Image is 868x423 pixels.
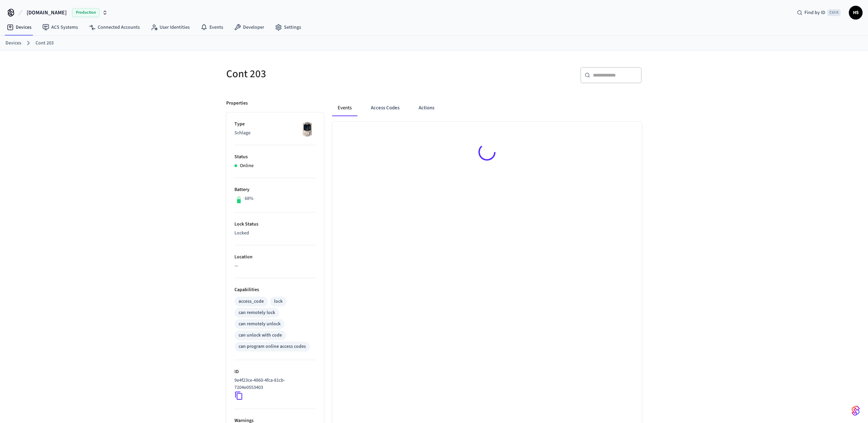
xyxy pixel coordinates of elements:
div: access_code [239,298,264,305]
p: Status [234,153,316,161]
a: Events [195,21,229,33]
span: HS [850,6,862,19]
a: Developer [229,21,270,33]
p: 68% [245,195,254,202]
span: [DOMAIN_NAME] [27,9,67,17]
span: Find by ID [804,9,825,16]
span: Production [72,8,99,17]
p: 9e4f23ce-4860-4fca-81cb-7204e0553403 [234,377,313,391]
button: Events [332,100,357,116]
p: Location [234,254,316,261]
a: Devices [1,21,37,33]
a: Settings [270,21,307,33]
span: Ctrl K [827,9,841,16]
a: Cont 203 [36,40,54,47]
div: can program online access codes [239,343,306,350]
p: Online [240,162,254,169]
img: Schlage Sense Smart Deadbolt with Camelot Trim, Front [299,121,316,138]
div: can remotely unlock [239,320,281,328]
p: Battery [234,186,316,193]
p: Type [234,121,316,128]
img: SeamLogoGradient.69752ec5.svg [852,405,860,416]
a: Devices [5,40,21,47]
p: Lock Status [234,221,316,228]
a: User Identities [145,21,195,33]
p: ID [234,368,316,376]
div: Find by IDCtrl K [791,6,846,19]
h5: Cont 203 [226,67,430,81]
button: Actions [413,100,440,116]
div: can remotely lock [239,309,275,316]
p: Capabilities [234,286,316,294]
p: Schlage [234,129,316,137]
p: — [234,262,316,270]
div: lock [274,298,283,305]
a: Connected Accounts [83,21,145,33]
button: HS [849,6,863,19]
p: Properties [226,100,248,107]
div: can unlock with code [239,332,282,339]
p: Locked [234,230,316,237]
div: ant example [332,100,642,116]
a: ACS Systems [37,21,83,33]
button: Access Codes [365,100,405,116]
